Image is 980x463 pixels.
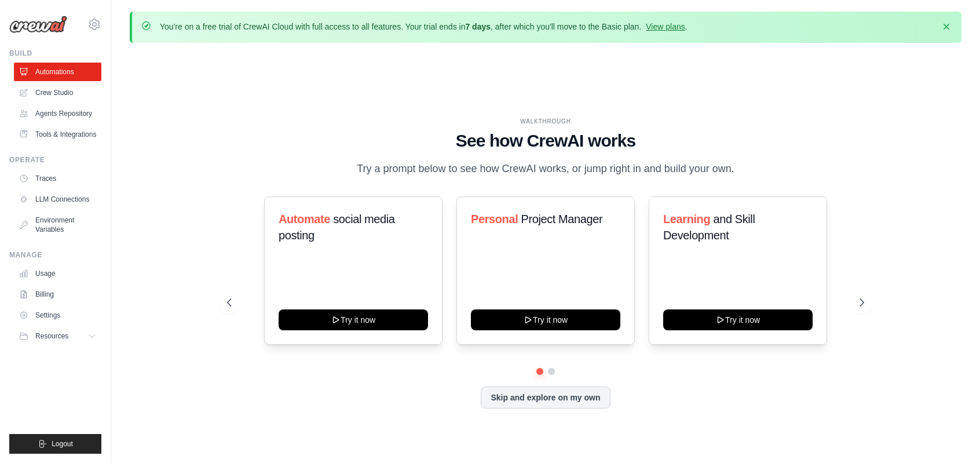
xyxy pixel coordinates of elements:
[9,49,101,58] div: Build
[521,213,602,225] span: Project Manager
[663,309,813,330] button: Try it now
[279,213,330,225] span: Automate
[14,104,101,123] a: Agents Repository
[14,327,101,345] button: Resources
[9,16,67,33] img: Logo
[9,250,101,260] div: Manage
[227,117,865,126] div: WALKTHROUGH
[481,387,610,409] button: Skip and explore on my own
[9,155,101,165] div: Operate
[14,63,101,81] a: Automations
[14,264,101,283] a: Usage
[279,213,395,242] span: social media posting
[14,169,101,188] a: Traces
[35,331,68,341] span: Resources
[9,434,101,454] button: Logout
[14,125,101,144] a: Tools & Integrations
[646,22,685,31] a: View plans
[227,130,865,151] h1: See how CrewAI works
[465,22,491,31] strong: 7 days
[471,309,620,330] button: Try it now
[471,213,518,225] span: Personal
[14,211,101,239] a: Environment Variables
[663,213,710,225] span: Learning
[351,161,740,177] p: Try a prompt below to see how CrewAI works, or jump right in and build your own.
[279,309,428,330] button: Try it now
[14,190,101,209] a: LLM Connections
[160,21,688,32] p: You're on a free trial of CrewAI Cloud with full access to all features. Your trial ends in , aft...
[663,213,755,242] span: and Skill Development
[52,439,73,449] span: Logout
[14,83,101,102] a: Crew Studio
[14,285,101,304] a: Billing
[14,306,101,325] a: Settings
